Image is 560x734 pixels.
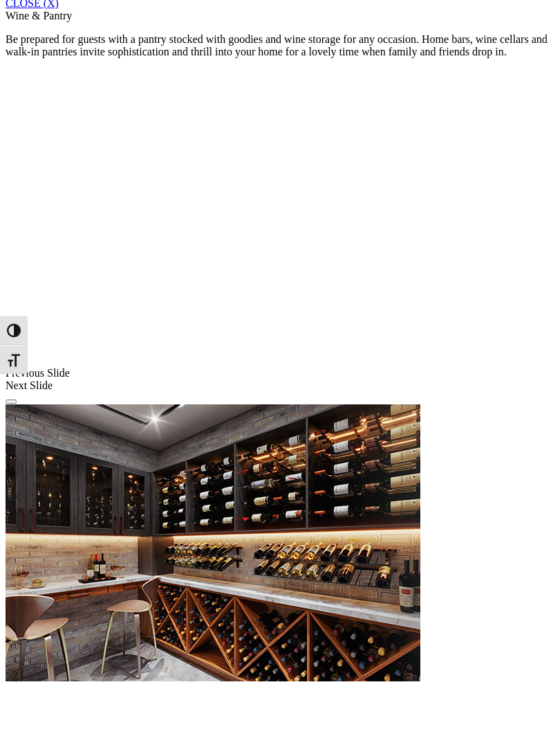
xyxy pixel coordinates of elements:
div: Previous Slide [6,367,554,379]
img: Banner for mobile view [6,404,420,681]
button: Click here to pause slide show [6,400,17,404]
p: Be prepared for guests with a pantry stocked with goodies and wine storage for any occasion. Home... [6,33,554,58]
span: Wine & Pantry [6,10,72,21]
div: Next Slide [6,379,554,392]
